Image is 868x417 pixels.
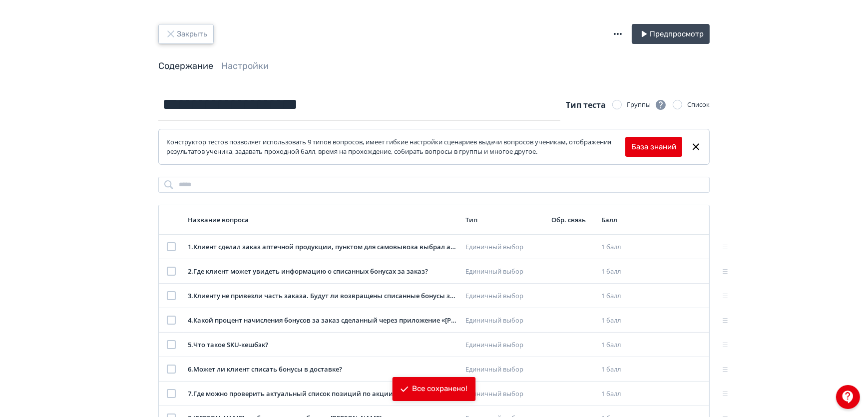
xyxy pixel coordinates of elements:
div: Название вопроса [188,215,457,224]
button: Закрыть [158,24,214,44]
div: 1 балл [601,365,638,375]
div: Список [687,100,710,110]
span: Тип теста [566,99,606,110]
div: Тип [465,215,543,224]
div: Единичный выбор [465,389,543,399]
div: 1 балл [601,291,638,301]
div: 1 балл [601,340,638,350]
button: Предпросмотр [632,24,710,44]
a: Настройки [221,60,269,71]
div: 1 балл [601,316,638,326]
div: 3 . Клиенту не привезли часть заказа. Будут ли возвращены списанные бонусы за товары, которые не ... [188,291,457,301]
div: 1 балл [601,242,638,252]
div: 7 . Где можно проверить актуальный список позиций по акции «Любимая категория»? [188,389,457,399]
div: 1 балл [601,389,638,399]
div: Группы [627,99,667,111]
div: Единичный выбор [465,242,543,252]
div: Единичный выбор [465,340,543,350]
div: Конструктор тестов позволяет использовать 9 типов вопросов, имеет гибкие настройки сценариев выда... [166,137,625,157]
div: Единичный выбор [465,316,543,326]
div: Балл [601,215,638,224]
div: Единичный выбор [465,291,543,301]
div: Единичный выбор [465,365,543,375]
div: 5 . Что такое SKU-кешбэк? [188,340,457,350]
button: База знаний [625,137,682,157]
div: 2 . Где клиент может увидеть информацию о списанных бонусах за заказ? [188,267,457,277]
div: 1 балл [601,267,638,277]
div: Единичный выбор [465,267,543,277]
div: Все сохранено! [413,384,468,394]
a: База знаний [631,141,676,153]
div: 4 . Какой процент начисления бонусов за заказ сделанный через приложение «[PERSON_NAME]»? [188,316,457,326]
div: 6 . Может ли клиент списать бонусы в доставке? [188,365,457,375]
a: Содержание [158,60,213,71]
div: Обр. связь [551,215,593,224]
div: 1 . Клиент сделал заказ аптечной продукции, пунктом для самовывоза выбрал аптеку партнера. Сможет... [188,242,457,252]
